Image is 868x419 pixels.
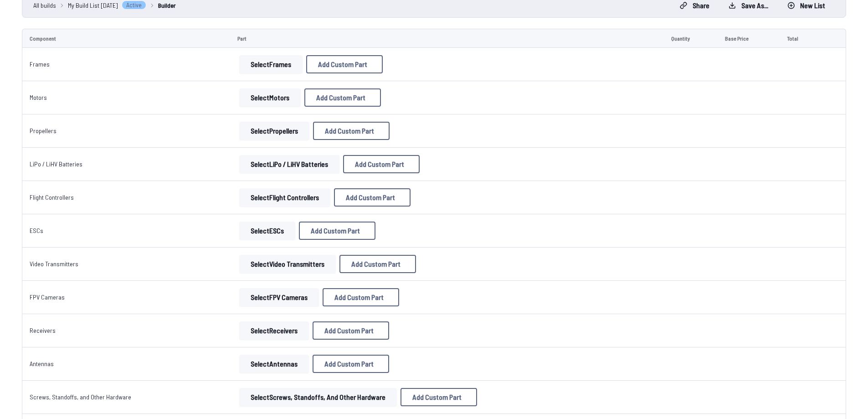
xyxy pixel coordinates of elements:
[346,194,395,201] span: Add Custom Part
[237,255,338,273] a: SelectVideo Transmitters
[237,155,341,173] a: SelectLiPo / LiHV Batteries
[239,388,397,406] button: SelectScrews, Standoffs, and Other Hardware
[343,155,420,173] button: Add Custom Part
[325,127,374,134] span: Add Custom Part
[324,327,374,334] span: Add Custom Part
[237,188,332,207] a: SelectFlight Controllers
[239,55,303,73] button: SelectFrames
[311,227,360,234] span: Add Custom Part
[306,55,383,73] button: Add Custom Part
[401,388,477,406] button: Add Custom Part
[239,355,309,373] button: SelectAntennas
[30,60,50,68] a: Frames
[30,127,56,134] a: Propellers
[158,0,176,10] a: Builder
[237,122,311,140] a: SelectPropellers
[313,122,390,140] button: Add Custom Part
[30,393,131,401] a: Screws, Standoffs, and Other Hardware
[30,160,82,168] a: LiPo / LiHV Batteries
[30,193,74,201] a: Flight Controllers
[22,29,230,48] td: Component
[239,222,295,240] button: SelectESCs
[237,388,399,406] a: SelectScrews, Standoffs, and Other Hardware
[30,360,54,367] a: Antennas
[351,260,401,268] span: Add Custom Part
[313,321,389,340] button: Add Custom Part
[237,222,297,240] a: SelectESCs
[30,293,65,301] a: FPV Cameras
[239,255,336,273] button: SelectVideo Transmitters
[316,94,365,101] span: Add Custom Part
[239,88,301,107] button: SelectMotors
[30,227,43,234] a: ESCs
[237,88,303,107] a: SelectMotors
[334,294,384,301] span: Add Custom Part
[318,61,367,68] span: Add Custom Part
[237,355,311,373] a: SelectAntennas
[68,0,146,10] a: My Build List [DATE]Active
[68,0,118,10] span: My Build List [DATE]
[239,288,319,306] button: SelectFPV Cameras
[239,321,309,340] button: SelectReceivers
[237,288,321,306] a: SelectFPV Cameras
[237,321,311,340] a: SelectReceivers
[239,155,339,173] button: SelectLiPo / LiHV Batteries
[780,29,822,48] td: Total
[304,88,381,107] button: Add Custom Part
[30,93,47,101] a: Motors
[299,222,375,240] button: Add Custom Part
[718,29,780,48] td: Base Price
[324,360,374,367] span: Add Custom Part
[334,188,411,207] button: Add Custom Part
[355,160,404,168] span: Add Custom Part
[33,0,56,10] a: All builds
[412,393,462,401] span: Add Custom Part
[313,355,389,373] button: Add Custom Part
[30,326,56,334] a: Receivers
[239,122,309,140] button: SelectPropellers
[237,55,304,73] a: SelectFrames
[30,260,78,268] a: Video Transmitters
[230,29,664,48] td: Part
[323,288,399,306] button: Add Custom Part
[339,255,416,273] button: Add Custom Part
[122,0,146,10] span: Active
[239,188,330,207] button: SelectFlight Controllers
[664,29,718,48] td: Quantity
